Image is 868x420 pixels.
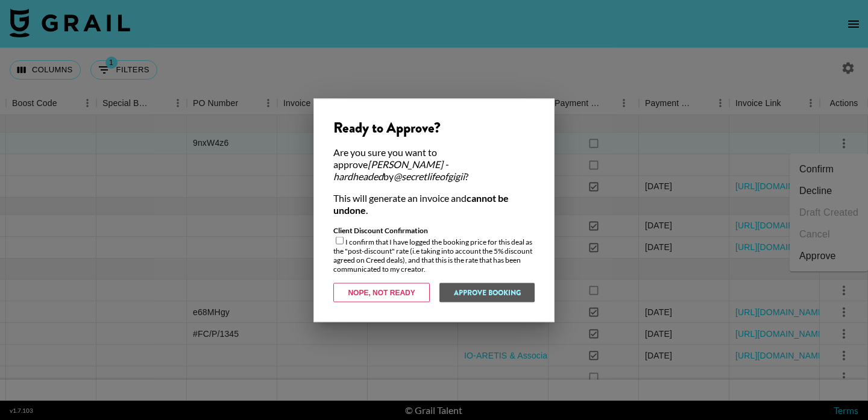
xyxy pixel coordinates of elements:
button: Approve Booking [439,283,535,302]
strong: Client Discount Confirmation [333,225,428,234]
div: I confirm that I have logged the booking price for this deal as the "post-discount" rate (i.e tak... [333,225,535,273]
em: [PERSON_NAME] - hardheaded [333,158,448,181]
div: Ready to Approve? [333,118,535,136]
em: @ secretlifeofgigii [394,170,465,181]
strong: cannot be undone [333,192,509,215]
button: Nope, Not Ready [333,283,430,302]
div: Are you sure you want to approve by ? [333,146,535,182]
div: This will generate an invoice and . [333,192,535,216]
